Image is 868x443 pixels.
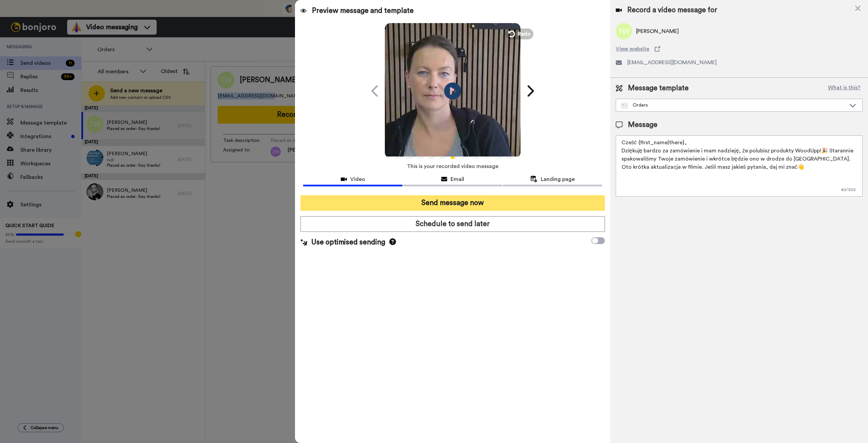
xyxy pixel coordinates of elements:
span: Message template [628,83,689,93]
span: Message [628,120,657,130]
div: Orders [622,102,846,109]
span: Use optimised sending [311,237,385,247]
button: What is this? [826,83,863,93]
button: Schedule to send later [300,216,605,232]
button: Send message now [300,195,605,211]
span: Video [350,175,365,183]
span: This is your recorded video message [407,159,498,174]
span: Email [451,175,464,183]
img: Message-temps.svg [622,103,627,108]
textarea: Cześć {first_name|there}, Dziękuję bardzo za zamówienie i mam nadzieję, że polubisz produkty Wood... [616,135,863,197]
span: [EMAIL_ADDRESS][DOMAIN_NAME] [627,58,717,67]
span: Landing page [541,175,575,183]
